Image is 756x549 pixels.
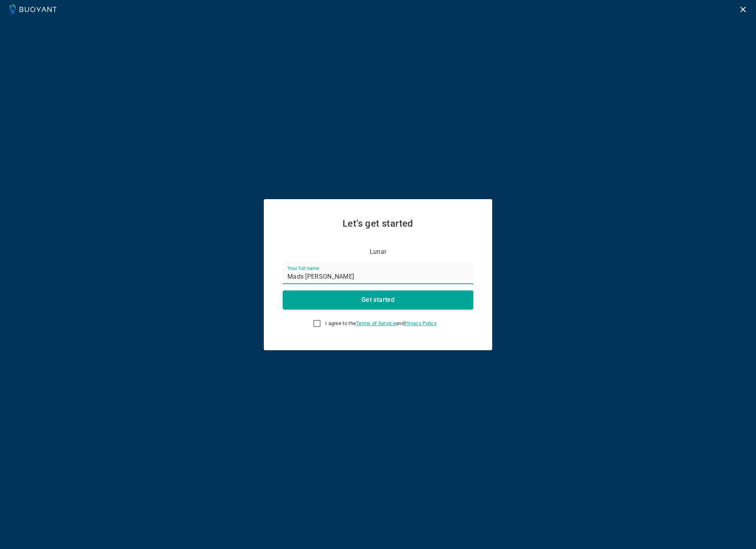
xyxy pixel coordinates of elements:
h2: Let’s get started [283,218,473,229]
a: Privacy Policy [404,320,437,326]
h4: Get started [361,296,395,304]
a: Logout [736,5,750,13]
a: Terms of Service [356,320,396,326]
button: Logout [736,3,750,16]
span: I agree to the and [325,320,437,327]
button: Get started [283,290,473,309]
label: Your full name [287,265,319,272]
p: Lunar [370,248,387,256]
